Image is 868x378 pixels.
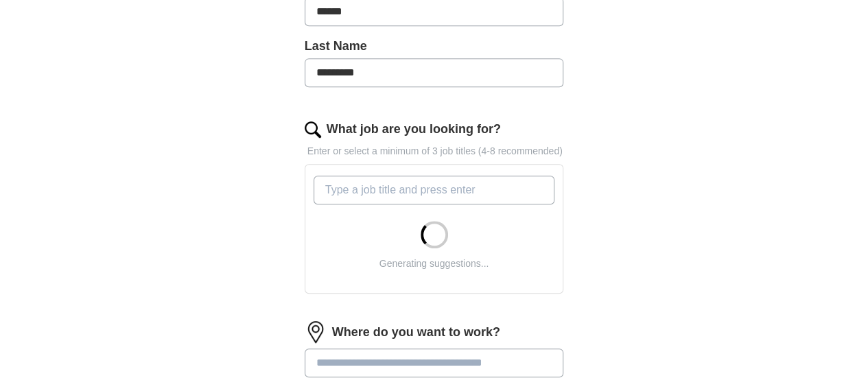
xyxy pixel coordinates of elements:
[314,176,555,204] input: Type a job title and press enter
[327,120,501,139] label: What job are you looking for?
[305,121,321,138] img: search.png
[332,323,500,342] label: Where do you want to work?
[379,257,489,271] div: Generating suggestions...
[305,37,564,56] label: Last Name
[305,144,564,158] p: Enter or select a minimum of 3 job titles (4-8 recommended)
[305,321,327,343] img: location.png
